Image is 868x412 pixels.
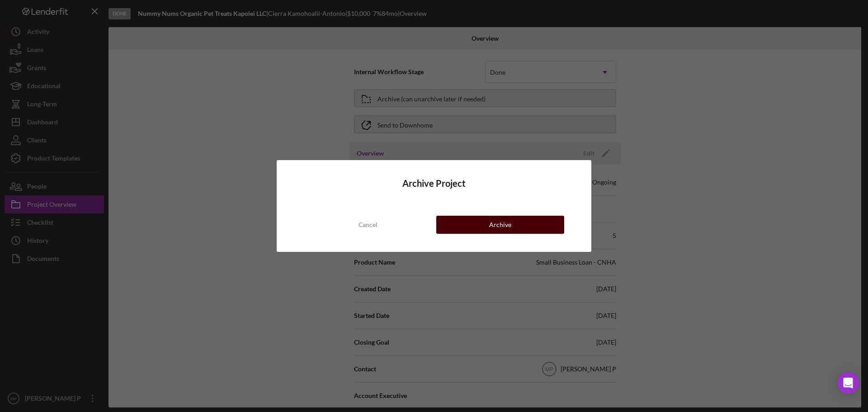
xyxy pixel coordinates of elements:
h4: Archive Project [304,178,564,189]
div: Cancel [359,216,377,234]
div: Archive [489,216,511,234]
button: Cancel [304,216,432,234]
button: Archive [436,216,564,234]
div: Open Intercom Messenger [837,372,859,394]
